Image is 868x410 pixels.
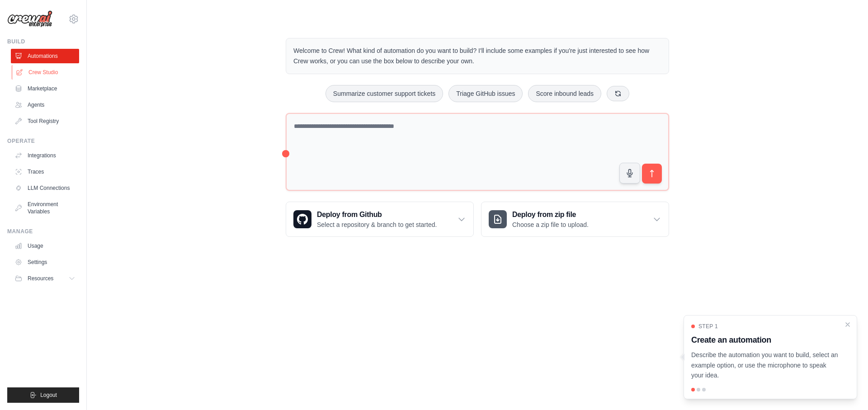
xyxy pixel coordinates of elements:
[40,391,57,399] span: Logout
[28,275,53,282] span: Resources
[7,10,52,28] img: Logo
[691,334,839,346] h3: Create an automation
[12,65,80,80] a: Crew Studio
[512,209,589,220] h3: Deploy from zip file
[7,387,79,403] button: Logout
[11,114,79,128] a: Tool Registry
[512,220,589,229] p: Choose a zip file to upload.
[11,98,79,112] a: Agents
[317,209,437,220] h3: Deploy from Github
[11,49,79,63] a: Automations
[11,271,79,286] button: Resources
[844,321,851,328] button: Close walkthrough
[11,165,79,179] a: Traces
[11,148,79,163] a: Integrations
[528,85,601,102] button: Score inbound leads
[325,85,443,102] button: Summarize customer support tickets
[11,197,79,219] a: Environment Variables
[11,181,79,195] a: LLM Connections
[11,255,79,269] a: Settings
[691,350,839,381] p: Describe the automation you want to build, select an example option, or use the microphone to spe...
[7,137,79,145] div: Operate
[698,323,718,330] span: Step 1
[11,81,79,96] a: Marketplace
[448,85,523,102] button: Triage GitHub issues
[293,46,661,66] p: Welcome to Crew! What kind of automation do you want to build? I'll include some examples if you'...
[317,220,437,229] p: Select a repository & branch to get started.
[7,38,79,45] div: Build
[7,228,79,235] div: Manage
[11,239,79,253] a: Usage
